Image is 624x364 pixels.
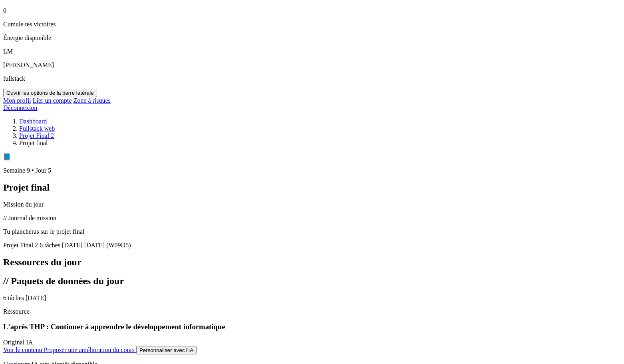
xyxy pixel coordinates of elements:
[3,97,31,104] a: Mon profil
[3,308,30,315] span: Ressource
[19,125,55,132] a: Fullstack web
[136,346,197,354] button: Personnaliser avec l'IA
[19,132,54,139] a: Projet Final 2
[3,339,24,346] span: Original
[40,242,83,249] span: 6 tâches [DATE]
[19,139,621,147] li: Projet final
[3,62,621,69] p: [PERSON_NAME]
[3,89,97,97] button: Ouvrir les options de la barre latérale
[106,242,131,249] span: (W09D5)
[33,97,72,104] a: Lier un compte
[26,339,33,346] span: IA
[3,167,621,174] p: Semaine 9 • Jour 5
[3,34,621,42] p: Énergie disponible
[3,322,621,331] h3: L'après THP : Continuer à apprendre le développement informatique
[44,346,135,353] span: Proposer une amélioration du cours
[19,118,47,125] a: Dashboard
[3,153,11,160] span: 📘
[3,346,42,353] span: Voir le contenu
[3,75,621,82] p: fullstack
[3,294,621,302] p: 6 tâches [DATE]
[3,7,621,14] p: 0
[3,215,621,222] p: // Journal de mission
[3,182,621,193] h1: Projet final
[44,346,136,353] a: Proposer une amélioration du cours
[3,346,44,353] a: Voir le contenu
[6,90,94,96] span: Ouvrir les options de la barre latérale
[3,276,621,286] h2: // Paquets de données du jour
[3,48,13,55] span: LM
[3,242,38,249] span: Projet Final 2
[3,228,621,235] p: Tu plancheras sur le projet final
[84,242,105,249] span: [DATE]
[74,97,111,104] a: Zone à risques
[139,347,193,353] span: Personnaliser avec l'IA
[3,257,621,268] h2: Ressources du jour
[3,21,621,28] p: Cumule tes victoires
[3,104,37,111] a: Déconnexion
[3,201,621,208] p: Mission du jour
